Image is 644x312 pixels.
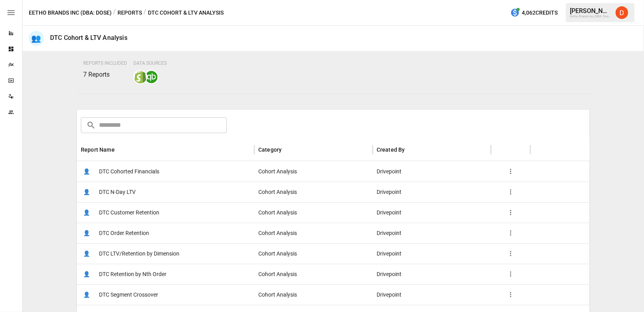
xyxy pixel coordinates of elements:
span: 👤 [81,248,93,259]
button: Eetho Brands Inc (DBA: Dose) [29,8,112,18]
div: Eetho Brands Inc (DBA: Dose) [570,15,611,18]
div: Cohort Analysis [254,264,373,284]
span: 👤 [81,227,93,239]
span: DTC Segment Crossover [99,285,158,305]
button: Sort [282,144,293,155]
span: DTC LTV/Retention by Dimension [99,244,179,264]
span: DTC Customer Retention [99,203,159,223]
button: Daley Meistrell [611,2,633,24]
span: Reports Included [83,60,127,66]
div: Drivepoint [373,264,491,284]
span: 👤 [81,268,93,280]
div: / [144,8,146,18]
div: Drivepoint [373,161,491,182]
span: 👤 [81,207,93,218]
span: 👤 [81,165,93,177]
span: DTC N-Day LTV [99,182,136,202]
div: [PERSON_NAME] [570,7,611,15]
p: 7 Reports [83,70,127,79]
span: 👤 [81,289,93,301]
div: Cohort Analysis [254,202,373,223]
div: Drivepoint [373,182,491,202]
div: DTC Cohort & LTV Analysis [50,34,127,41]
div: Created By [377,147,405,153]
div: / [113,8,116,18]
div: Drivepoint [373,223,491,243]
button: Sort [406,144,417,155]
div: Cohort Analysis [254,243,373,264]
div: Cohort Analysis [254,284,373,305]
img: shopify [134,71,147,83]
button: Sort [116,144,127,155]
div: 👥 [29,31,44,46]
div: Drivepoint [373,202,491,223]
span: Data Sources [133,60,167,66]
div: Cohort Analysis [254,223,373,243]
span: DTC Retention by Nth Order [99,264,166,284]
div: Report Name [81,147,115,153]
div: Category [258,147,282,153]
span: DTC Cohorted Financials [99,162,159,182]
button: Reports [118,8,142,18]
div: Cohort Analysis [254,161,373,182]
div: Drivepoint [373,284,491,305]
button: 4,062Credits [507,6,561,20]
img: Daley Meistrell [616,6,628,19]
div: Cohort Analysis [254,182,373,202]
span: 4,062 Credits [522,8,558,18]
div: Drivepoint [373,243,491,264]
img: quickbooks [145,71,158,83]
span: 👤 [81,186,93,198]
span: DTC Order Retention [99,223,149,243]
